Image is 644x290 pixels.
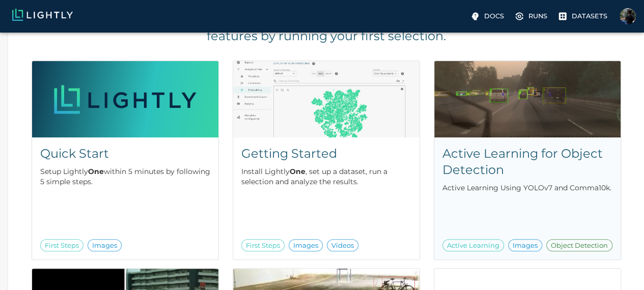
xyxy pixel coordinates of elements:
span: First Steps [41,241,83,251]
a: Please complete one of our getting started guides to active the full UI [555,8,611,24]
span: First Steps [242,241,284,251]
img: Muteeb Waheed [620,8,636,24]
span: Videos [327,241,358,251]
span: Images [88,241,121,251]
p: Active Learning Using YOLOv7 and Comma10k. [442,183,612,193]
a: Please complete one of our getting started guides to active the full UI [512,8,551,24]
b: One [88,167,104,176]
b: One [290,167,305,176]
img: Getting Started [233,61,419,137]
p: Setup Lightly within 5 minutes by following 5 simple steps. [40,166,210,187]
p: Datasets [572,11,607,21]
p: Runs [528,11,547,21]
img: Quick Start [32,61,218,137]
span: Object Detection [547,241,612,251]
p: Install Lightly , set up a dataset, run a selection and analyze the results. [241,166,411,187]
label: Docs [468,8,508,24]
p: Docs [484,11,504,21]
span: Active Learning [443,241,503,251]
img: Active Learning for Object Detection [434,61,621,137]
h5: Active Learning for Object Detection [442,146,612,178]
label: Muteeb Waheed [615,5,640,27]
span: Images [289,241,322,251]
h5: Quick Start [40,146,210,162]
span: Images [509,241,542,251]
img: Lightly [12,9,73,21]
h5: Getting Started [241,146,411,162]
